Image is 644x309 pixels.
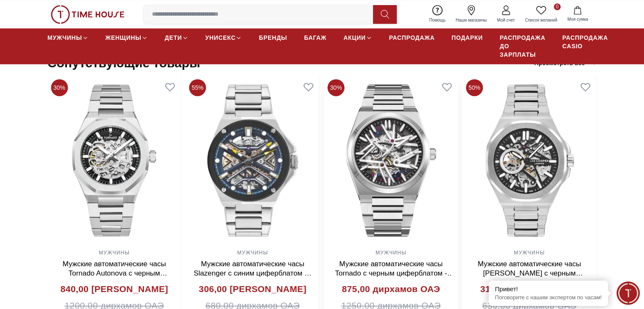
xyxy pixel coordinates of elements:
font: Поговорите с нашим экспертом по часам! [495,294,602,301]
a: МУЖЧИНЫ [376,250,406,256]
font: 55% [192,84,204,91]
a: АКЦИИ [343,30,372,45]
button: Моя сумка [562,4,593,24]
a: Наши магазины [451,3,492,25]
font: 306,00 [PERSON_NAME] [199,284,307,294]
a: РАСПРОДАЖА ДО ЗАРПЛАТЫ [500,30,545,62]
a: УНИСЕКС [205,30,242,45]
a: БАГАЖ [304,30,326,45]
div: Просмотреть все [534,59,597,67]
font: РАСПРОДАЖА ДО ЗАРПЛАТЫ [500,34,545,58]
font: Помощь [429,18,446,22]
a: РАСПРОДАЖА CASIO [562,30,608,54]
a: ДЕТИ [165,30,188,45]
a: БРЕНДЫ [259,30,287,45]
font: 30% [330,84,342,91]
a: Помощь [424,3,451,25]
font: ЖЕНЩИНЫ [105,34,141,41]
font: РАСПРОДАЖА [389,34,435,41]
a: Мужские автоматические часы Tornado с черным циферблатом - T24301-SBSB [335,260,454,287]
a: 0Список желаний [520,3,562,25]
font: 50% [468,84,480,91]
img: Мужские автоматические часы Slazenger с синим циферблатом — SL.9.2264.1.04 [186,76,320,245]
font: Просмотреть все [534,60,585,66]
font: Моя сумка [567,17,588,22]
font: 30% [53,84,65,91]
div: Виджет чата [616,281,640,305]
a: МУЖЧИНЫ [47,30,88,45]
font: Мой счет [497,18,515,22]
font: ПОДАРКИ [451,34,483,41]
font: Наши магазины [456,18,486,22]
font: 0 [556,4,559,10]
font: БРЕНДЫ [259,34,287,41]
img: ... [51,5,124,24]
a: МУЖЧИНЫ [514,250,545,256]
font: Привет! [495,285,518,292]
font: 840,00 [PERSON_NAME] [61,284,168,294]
a: ПОДАРКИ [451,30,483,45]
img: Мужские автоматические часы Tornado с черным циферблатом - T24301-SBSB [324,76,458,245]
a: Мужские автоматические часы Slazenger с синим циферблатом — SL.9.2264.1.04 [193,260,311,287]
a: Мужские автоматические часы [PERSON_NAME] с черным циферблатом — LC07977.350 [478,260,583,287]
a: ЖЕНЩИНЫ [105,30,148,45]
img: Мужские автоматические часы Lee Cooper с черным циферблатом — LC07977.350 [462,76,596,245]
font: Список желаний [525,18,557,22]
font: 315,00 дирхамов ОАЭ [480,284,578,294]
font: АКЦИИ [343,34,366,41]
a: РАСПРОДАЖА [389,30,435,45]
font: 875,00 дирхамов ОАЭ [342,284,440,294]
a: МУЖЧИНЫ [237,250,268,256]
img: Мужские автоматические часы Tornado Autonova с черным циферблатом - T24303-SBSB [47,76,181,245]
font: РАСПРОДАЖА CASIO [562,34,608,50]
a: МУЖЧИНЫ [99,250,130,256]
font: БАГАЖ [304,34,326,41]
a: Мужские автоматические часы Tornado Autonova с черным циферблатом - T24303-SBSB [63,260,167,287]
font: УНИСЕКС [205,34,236,41]
font: ДЕТИ [165,34,182,41]
font: МУЖЧИНЫ [47,34,82,41]
font: Сопутствующие товары [47,56,200,70]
